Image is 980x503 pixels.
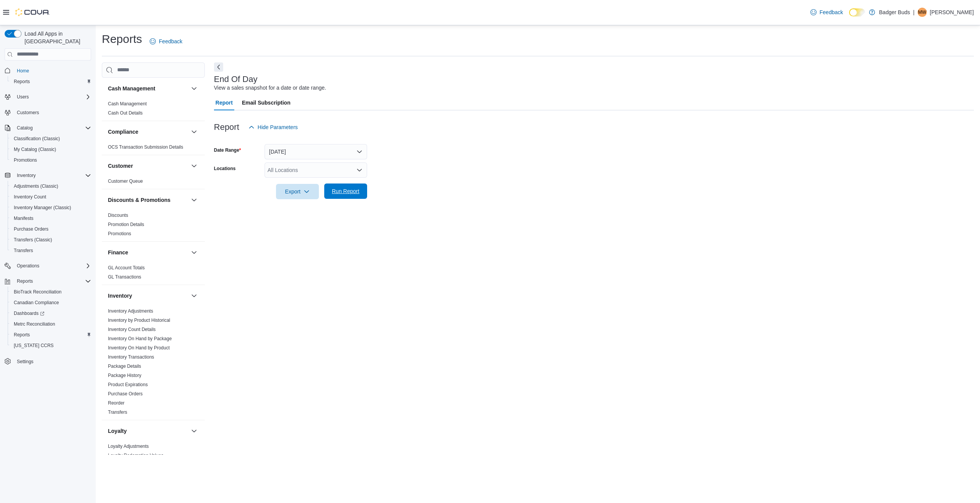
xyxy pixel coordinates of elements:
[11,145,91,154] span: My Catalog (Classic)
[8,319,94,329] button: Metrc Reconciliation
[108,144,183,150] span: OCS Transaction Submission Details
[820,8,843,16] span: Feedback
[108,345,170,351] span: Inventory On Hand by Product
[108,318,170,323] a: Inventory by Product Historical
[108,453,163,458] a: Loyalty Redemption Values
[14,66,32,75] a: Home
[108,317,170,323] span: Inventory by Product Historical
[14,237,52,243] span: Transfers (Classic)
[214,75,258,84] h3: End Of Day
[108,231,131,237] span: Promotions
[11,298,62,307] a: Canadian Compliance
[108,85,188,92] button: Cash Management
[8,213,94,224] button: Manifests
[108,427,188,435] button: Loyalty
[214,123,239,132] h3: Report
[14,108,91,117] span: Customers
[14,226,49,232] span: Purchase Orders
[14,92,91,102] span: Users
[17,125,33,131] span: Catalog
[11,341,57,350] a: [US_STATE] CCRS
[11,235,91,244] span: Transfers (Classic)
[879,8,910,17] p: Badger Buds
[11,145,59,154] a: My Catalog (Classic)
[2,356,94,367] button: Settings
[108,85,155,92] h3: Cash Management
[108,110,143,116] span: Cash Out Details
[11,235,55,244] a: Transfers (Classic)
[17,263,39,269] span: Operations
[8,76,94,87] button: Reports
[11,203,74,212] a: Inventory Manager (Classic)
[108,265,145,270] a: GL Account Totals
[102,143,205,155] div: Compliance
[108,222,144,227] a: Promotion Details
[14,157,37,163] span: Promotions
[8,329,94,340] button: Reports
[8,287,94,297] button: BioTrack Reconciliation
[14,123,36,133] button: Catalog
[8,234,94,245] button: Transfers (Classic)
[8,181,94,192] button: Adjustments (Classic)
[108,162,188,170] button: Customer
[8,202,94,213] button: Inventory Manager (Classic)
[108,196,170,204] h3: Discounts & Promotions
[14,92,32,102] button: Users
[108,391,143,397] a: Purchase Orders
[108,213,128,218] a: Discounts
[11,134,91,143] span: Classification (Classic)
[108,274,141,280] a: GL Transactions
[8,192,94,202] button: Inventory Count
[14,215,33,221] span: Manifests
[214,165,236,172] label: Locations
[102,442,205,463] div: Loyalty
[14,146,56,152] span: My Catalog (Classic)
[108,178,143,184] span: Customer Queue
[14,357,36,366] a: Settings
[332,187,359,195] span: Run Report
[17,359,33,365] span: Settings
[8,297,94,308] button: Canadian Compliance
[14,356,91,366] span: Settings
[108,382,148,388] span: Product Expirations
[11,319,91,329] span: Metrc Reconciliation
[214,147,241,153] label: Date Range
[265,144,367,159] button: [DATE]
[8,224,94,234] button: Purchase Orders
[108,364,141,369] a: Package Details
[11,341,91,350] span: Washington CCRS
[108,221,144,228] span: Promotion Details
[108,427,127,435] h3: Loyalty
[11,309,91,318] span: Dashboards
[108,409,127,415] span: Transfers
[108,400,124,406] span: Reorder
[108,363,141,369] span: Package Details
[2,170,94,181] button: Inventory
[2,276,94,287] button: Reports
[108,336,172,342] span: Inventory On Hand by Package
[159,38,182,45] span: Feedback
[11,156,91,165] span: Promotions
[11,214,36,223] a: Manifests
[11,246,36,255] a: Transfers
[242,95,291,110] span: Email Subscription
[108,110,143,116] a: Cash Out Details
[108,354,154,360] a: Inventory Transactions
[21,30,91,45] span: Load All Apps in [GEOGRAPHIC_DATA]
[108,101,147,106] a: Cash Management
[108,128,188,136] button: Compliance
[17,94,29,100] span: Users
[147,34,185,49] a: Feedback
[214,84,326,92] div: View a sales snapshot for a date or date range.
[108,196,188,204] button: Discounts & Promotions
[108,292,188,300] button: Inventory
[108,373,141,378] a: Package History
[108,443,149,449] span: Loyalty Adjustments
[108,345,170,351] a: Inventory On Hand by Product
[11,134,63,143] a: Classification (Classic)
[14,321,55,327] span: Metrc Reconciliation
[14,300,59,306] span: Canadian Compliance
[11,224,52,234] a: Purchase Orders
